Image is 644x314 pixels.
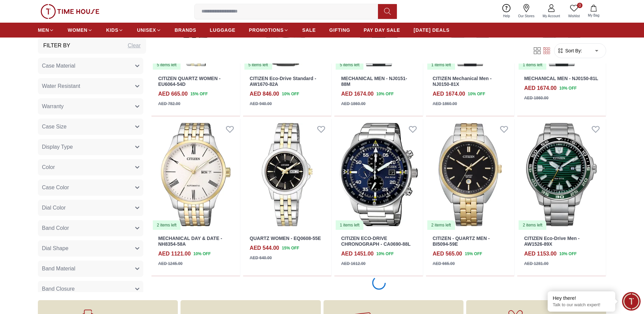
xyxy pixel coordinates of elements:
[243,119,332,231] img: QUARTZ WOMEN - EQ0608-55E
[42,184,69,192] span: Case Color
[376,91,393,97] span: 10 % OFF
[524,236,579,247] a: CITIZEN Eco-Drive Men - AW1526-89X
[329,27,350,33] span: GIFTING
[336,60,363,70] div: 5 items left
[250,244,279,252] h4: AED 544.00
[282,91,299,97] span: 10 % OFF
[38,179,143,196] button: Case Color
[38,220,143,236] button: Band Color
[566,14,582,19] span: Wishlist
[516,14,537,19] span: Our Stores
[341,101,365,107] div: AED 1860.00
[524,261,548,267] div: AED 1281.00
[426,119,515,231] img: CITIZEN - QUARTZ MEN - BI5094-59E
[210,27,236,33] span: LUGGAGE
[41,4,99,19] img: ...
[249,27,284,33] span: PROMOTIONS
[42,82,80,90] span: Water Resistant
[426,119,515,231] a: CITIZEN - QUARTZ MEN - BI5094-59E2 items left
[158,261,183,267] div: AED 1245.00
[559,85,576,91] span: 10 % OFF
[433,250,462,258] h4: AED 565.00
[433,236,490,247] a: CITIZEN - QUARTZ MEN - BI5094-59E
[524,76,598,81] a: MECHANICAL MEN - NJ0150-81L
[38,281,143,297] button: Band Closure
[500,14,513,19] span: Help
[329,24,350,36] a: GIFTING
[137,24,161,36] a: UNISEX
[364,27,400,33] span: PAY DAY SALE
[336,220,363,230] div: 1 items left
[38,78,143,94] button: Water Resistant
[282,245,299,251] span: 15 % OFF
[519,60,546,70] div: 1 items left
[334,119,423,231] a: CITIZEN ECO-DRIVE CHRONOGRAPH - CA0690-88L1 items left
[43,42,70,50] h3: Filter By
[38,139,143,155] button: Display Type
[557,47,582,54] button: Sort By:
[38,98,143,115] button: Warranty
[468,91,485,97] span: 10 % OFF
[302,24,316,36] a: SALE
[42,224,69,232] span: Band Color
[341,261,365,267] div: AED 1612.00
[153,60,181,70] div: 5 items left
[158,101,180,107] div: AED 782.00
[42,143,73,151] span: Display Type
[151,119,240,231] img: MECHANICAL DAY & DATE - NH8354-58A
[341,236,410,247] a: CITIZEN ECO-DRIVE CHRONOGRAPH - CA0690-88L
[517,119,606,231] img: CITIZEN Eco-Drive Men - AW1526-89X
[433,76,492,87] a: CITIZEN Mechanical Men - NJ0150-81X
[341,76,407,87] a: MECHANICAL MEN - NJ0151-88M
[250,236,321,241] a: QUARTZ WOMEN - EQ0608-55E
[38,119,143,135] button: Case Size
[38,200,143,216] button: Dial Color
[151,119,240,231] a: MECHANICAL DAY & DATE - NH8354-58A2 items left
[364,24,400,36] a: PAY DAY SALE
[465,251,482,257] span: 15 % OFF
[42,123,67,131] span: Case Size
[42,163,55,171] span: Color
[553,295,610,301] div: Hey there!
[193,251,211,257] span: 10 % OFF
[341,90,374,98] h4: AED 1674.00
[622,292,641,311] div: Chat Widget
[175,24,196,36] a: BRANDS
[376,251,393,257] span: 10 % OFF
[433,261,455,267] div: AED 665.00
[250,101,272,107] div: AED 940.00
[427,220,455,230] div: 2 items left
[244,60,272,70] div: 5 items left
[38,58,143,74] button: Case Material
[499,3,514,20] a: Help
[38,27,49,33] span: MEN
[42,244,68,252] span: Dial Shape
[38,261,143,277] button: Band Material
[584,3,603,19] button: My Bag
[158,90,188,98] h4: AED 665.00
[414,24,450,36] a: [DATE] DEALS
[153,220,181,230] div: 2 items left
[250,255,272,261] div: AED 640.00
[42,204,66,212] span: Dial Color
[106,27,118,33] span: KIDS
[106,24,123,36] a: KIDS
[334,119,423,231] img: CITIZEN ECO-DRIVE CHRONOGRAPH - CA0690-88L
[250,90,279,98] h4: AED 846.00
[68,27,88,33] span: WOMEN
[427,60,455,70] div: 1 items left
[42,265,75,273] span: Band Material
[42,285,75,293] span: Band Closure
[68,24,93,36] a: WOMEN
[158,76,220,87] a: CITIZEN QUARTZ WOMEN - EU6064-54D
[341,250,374,258] h4: AED 1451.00
[559,251,576,257] span: 10 % OFF
[128,42,141,50] div: Clear
[42,62,75,70] span: Case Material
[564,47,582,54] span: Sort By:
[42,102,64,111] span: Warranty
[514,3,539,20] a: Our Stores
[38,24,54,36] a: MEN
[433,101,457,107] div: AED 1860.00
[158,250,191,258] h4: AED 1121.00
